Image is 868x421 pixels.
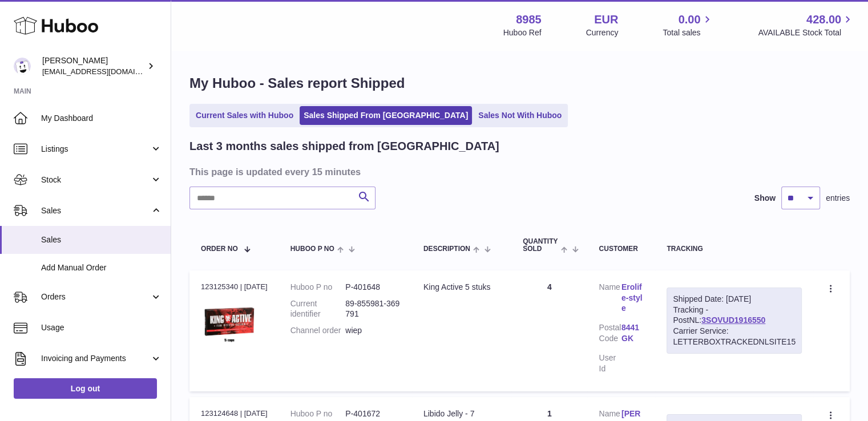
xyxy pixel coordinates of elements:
[679,12,701,27] span: 0.00
[201,245,238,253] span: Order No
[673,294,796,305] div: Shipped Date: [DATE]
[290,245,334,253] span: Huboo P no
[42,67,168,76] span: [EMAIL_ADDRESS][DOMAIN_NAME]
[300,106,472,125] a: Sales Shipped From [GEOGRAPHIC_DATA]
[345,325,401,336] dd: wiep
[511,270,587,391] td: 4
[345,298,401,320] dd: 89-855981-369791
[41,322,162,333] span: Usage
[701,315,765,325] a: 3SOVUD1916550
[14,58,31,75] img: info@dehaanlifestyle.nl
[41,234,162,245] span: Sales
[14,378,157,399] a: Log out
[667,288,802,354] div: Tracking - PostNL:
[290,408,346,419] dt: Huboo P no
[758,27,854,38] span: AVAILABLE Stock Total
[290,282,346,293] dt: Huboo P no
[826,193,850,204] span: entries
[423,245,470,253] span: Description
[41,353,150,364] span: Invoicing and Payments
[345,282,401,293] dd: P-401648
[189,165,847,178] h3: This page is updated every 15 minutes
[201,282,268,292] div: 123125340 | [DATE]
[290,325,346,336] dt: Channel order
[758,12,854,38] a: 428.00 AVAILABLE Stock Total
[41,144,150,155] span: Listings
[523,238,558,253] span: Quantity Sold
[754,193,776,204] label: Show
[599,322,621,347] dt: Postal Code
[423,282,500,293] div: King Active 5 stuks
[586,27,619,38] div: Currency
[516,12,542,27] strong: 8985
[290,298,346,320] dt: Current identifier
[621,282,644,314] a: Erolife-style
[42,55,145,77] div: [PERSON_NAME]
[621,322,644,344] a: 8441 GK
[663,27,713,38] span: Total sales
[41,262,162,273] span: Add Manual Order
[201,408,268,419] div: 123124648 | [DATE]
[189,74,850,92] h1: My Huboo - Sales report Shipped
[599,245,644,253] div: Customer
[806,12,841,27] span: 428.00
[503,27,542,38] div: Huboo Ref
[41,292,150,302] span: Orders
[41,113,162,124] span: My Dashboard
[474,106,566,125] a: Sales Not With Huboo
[599,353,621,374] dt: User Id
[594,12,618,27] strong: EUR
[192,106,297,125] a: Current Sales with Huboo
[667,245,802,253] div: Tracking
[41,175,150,185] span: Stock
[663,12,713,38] a: 0.00 Total sales
[599,282,621,317] dt: Name
[345,408,401,419] dd: P-401672
[201,295,258,348] img: king-active-king-active-5-capules.jpg
[189,139,499,154] h2: Last 3 months sales shipped from [GEOGRAPHIC_DATA]
[673,326,796,347] div: Carrier Service: LETTERBOXTRACKEDNLSITE15
[41,205,150,216] span: Sales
